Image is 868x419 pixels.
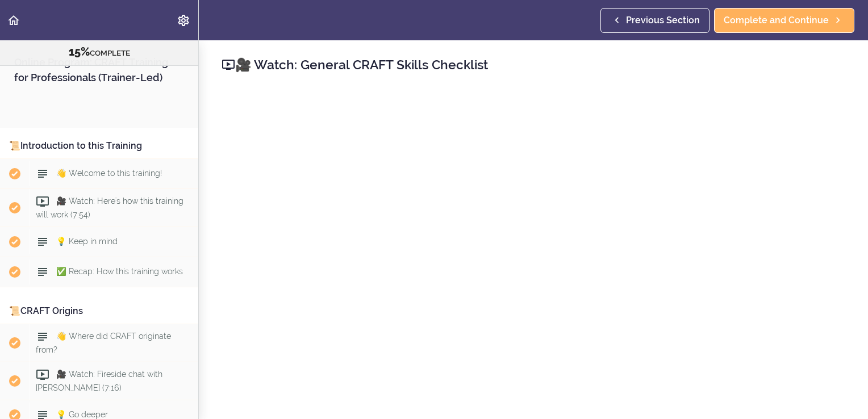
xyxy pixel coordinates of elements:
span: 🎥 Watch: Fireside chat with [PERSON_NAME] (7:16) [36,370,162,392]
span: 💡 Go deeper [56,410,108,419]
span: 👋 Welcome to this training! [56,169,162,178]
span: Complete and Continue [724,14,829,27]
span: Previous Section [626,14,700,27]
svg: Settings Menu [177,14,190,27]
div: COMPLETE [14,45,184,60]
span: ✅ Recap: How this training works [56,267,183,276]
span: 15% [69,45,90,58]
a: Previous Section [600,8,710,33]
span: 💡 Keep in mind [56,237,118,246]
span: 👋 Where did CRAFT originate from? [36,332,171,354]
a: Complete and Continue [714,8,854,33]
svg: Back to course curriculum [7,14,20,27]
span: 🎥 Watch: Here's how this training will work (7:54) [36,196,183,219]
h2: 🎥 Watch: General CRAFT Skills Checklist [222,55,845,74]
